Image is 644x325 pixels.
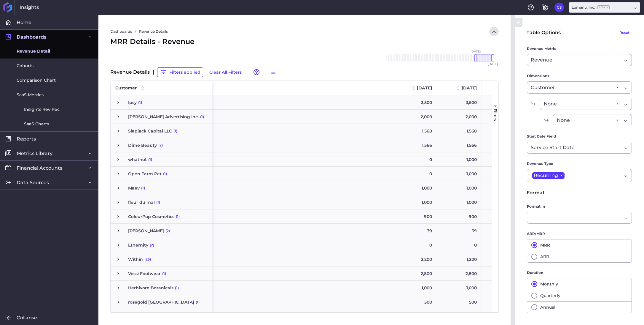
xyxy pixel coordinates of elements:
span: [PERSON_NAME]'s [128,310,167,323]
span: Data Sources [17,179,49,186]
div: 0 [482,309,526,323]
span: Customer [531,84,555,91]
div: 1,000 [437,167,482,181]
span: Revenue [531,56,552,64]
ins: Admin [597,5,610,9]
button: ARR [527,251,632,263]
div: MRR Details - Revenue [110,36,499,47]
span: ARR/MRR [527,231,545,237]
div: 0 [482,266,526,280]
div: Press SPACE to select this row. [111,152,212,167]
div: Press SPACE to select this row. [111,95,212,110]
span: Service Start Date [531,144,575,151]
span: Revenue Metric [527,46,556,52]
div: 1,000 [482,152,526,166]
button: Filters applied [157,67,203,77]
div: 1,568 [482,124,526,138]
div: Dropdown select [527,212,632,224]
span: (2) [150,238,154,252]
span: Slapjack Capital LLC [128,124,172,138]
span: Recurring [534,172,558,179]
div: 500 [482,295,526,309]
div: 1,000 [437,181,482,195]
button: User Menu [554,3,564,12]
span: Home [17,19,31,26]
span: None [557,117,570,124]
span: (1) [175,281,179,295]
span: rosegold [GEOGRAPHIC_DATA] [128,295,194,309]
button: Annual [527,301,632,313]
div: 0 [392,238,437,252]
span: (1) [176,210,180,223]
div: Press SPACE to select this row. [111,238,212,252]
span: - [531,214,533,221]
div: Lumanu, Inc. [572,5,610,10]
div: 1,000 [482,195,526,209]
button: Quarterly [527,290,632,301]
span: [DATE] [417,85,432,91]
div: Dropdown select [527,54,632,66]
span: [PERSON_NAME] [128,224,164,238]
div: Press SPACE to select this row. [111,266,212,281]
div: 1,000 [392,281,437,295]
div: 500 [392,295,437,309]
div: 900 [392,209,437,223]
div: 1,000 [437,281,482,295]
div: 1,000 [437,152,482,166]
a: Revenue Details [139,29,168,34]
span: Comparison Chart [17,77,56,83]
div: Dropdown select [569,2,640,13]
span: (1) [148,153,152,166]
span: Insights Rev Rec [24,106,60,113]
button: Clear All Filters [207,67,244,77]
div: 3,500 [482,95,526,109]
div: Dropdown select [527,81,632,94]
span: Customer [115,85,137,91]
span: Filters [493,109,498,121]
div: 2,000 [392,110,437,124]
span: whatnot [128,153,147,166]
div: 1,000 [392,195,437,209]
div: Dropdown select [527,169,632,182]
div: 2,200 [392,252,437,266]
div: Format [527,189,632,196]
span: ColourPop Cosmetics [128,210,174,223]
a: Dashboards [110,29,132,34]
span: Ipsy [128,96,137,109]
div: 39 [437,224,482,238]
span: (2) [165,224,170,238]
div: 500 [437,295,482,309]
button: Reset [617,27,632,39]
span: (1) [200,110,204,124]
span: Revenue Detail [17,48,50,54]
span: Collapse [17,315,37,321]
button: User Menu [489,27,499,36]
span: None [544,100,557,108]
div: Press SPACE to select this row. [111,124,212,138]
button: Help [526,3,535,12]
div: 1,566 [437,138,482,152]
span: (1) [141,181,145,195]
div: Press SPACE to select this row. [111,295,212,309]
span: Cohorts [17,63,34,69]
span: [DATE] [462,85,477,91]
span: (1) [138,96,142,109]
div: 2,000 [437,110,482,124]
span: (2) [168,310,173,323]
span: (1) [162,267,166,280]
div: Press SPACE to select this row. [111,252,212,266]
div: Dropdown select [540,98,632,110]
span: (2) [158,138,163,152]
div: Press SPACE to select this row. [111,167,212,181]
div: 1,566 [482,138,526,152]
div: 1,000 [482,181,526,195]
span: (1) [196,295,200,309]
span: Within [128,253,143,266]
div: 0 [437,309,482,323]
div: 0 [392,309,437,323]
span: (25) [144,253,151,266]
span: (1) [173,124,177,138]
span: Dime Beauty [128,138,157,152]
div: 1,000 [392,181,437,195]
button: Monthly [527,278,632,290]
